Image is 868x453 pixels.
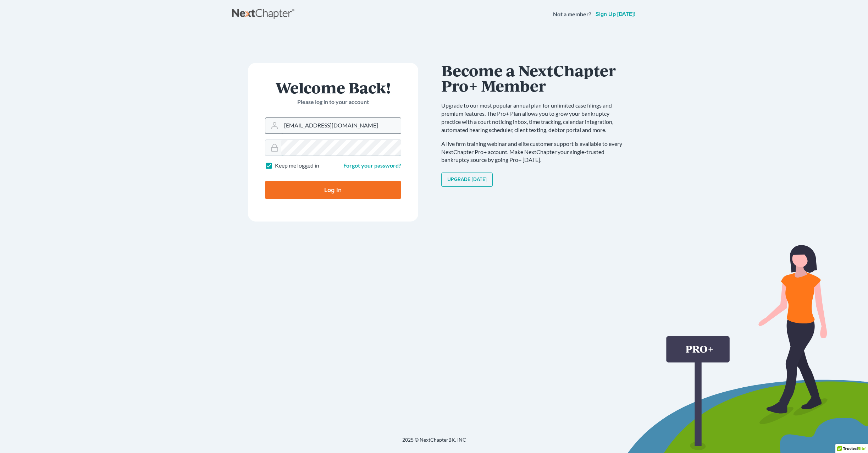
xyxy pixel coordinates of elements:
h1: Welcome Back! [265,80,401,95]
a: Upgrade [DATE] [441,173,493,187]
h1: Become a NextChapter Pro+ Member [441,63,629,93]
div: 2025 © NextChapterBK, INC [232,436,636,449]
label: Keep me logged in [275,162,319,170]
input: Log In [265,181,401,199]
p: A live firm training webinar and elite customer support is available to every NextChapter Pro+ ac... [441,140,629,164]
a: Sign up [DATE]! [594,11,636,17]
input: Email Address [281,118,401,133]
a: Forgot your password? [343,162,401,169]
p: Please log in to your account [265,98,401,106]
p: Upgrade to our most popular annual plan for unlimited case filings and premium features. The Pro+... [441,102,629,134]
strong: Not a member? [553,10,591,18]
